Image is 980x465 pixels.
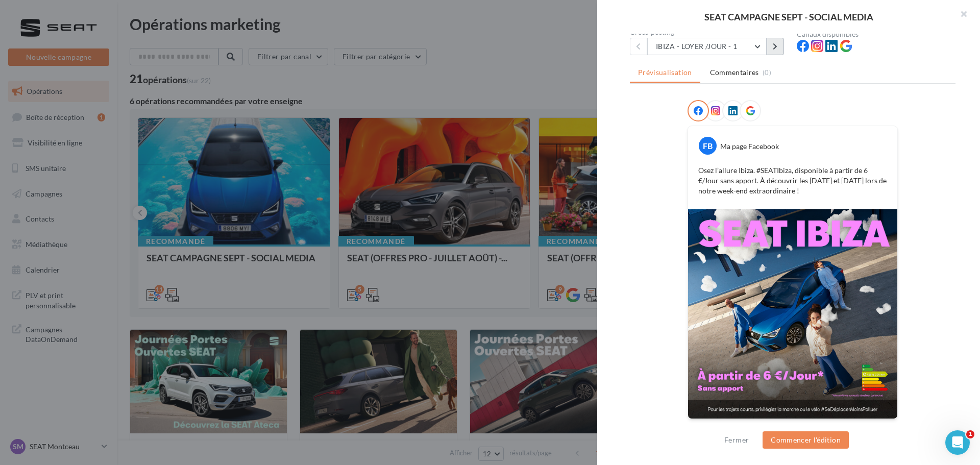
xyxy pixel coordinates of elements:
[699,137,717,155] div: FB
[763,68,771,77] span: (0)
[720,141,779,152] div: Ma page Facebook
[688,419,898,432] div: La prévisualisation est non-contractuelle
[630,29,789,36] div: Cross-posting
[966,430,974,438] span: 1
[647,38,767,55] button: IBIZA - LOYER /JOUR - 1
[763,431,849,449] button: Commencer l'édition
[698,165,887,196] p: Osez l’allure Ibiza. #SEATIbiza, disponible à partir de 6 €/Jour sans apport. À découvrir les [DA...
[797,31,955,38] div: Canaux disponibles
[720,434,753,446] button: Fermer
[710,67,759,78] span: Commentaires
[614,12,964,21] div: SEAT CAMPAGNE SEPT - SOCIAL MEDIA
[945,430,970,455] iframe: Intercom live chat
